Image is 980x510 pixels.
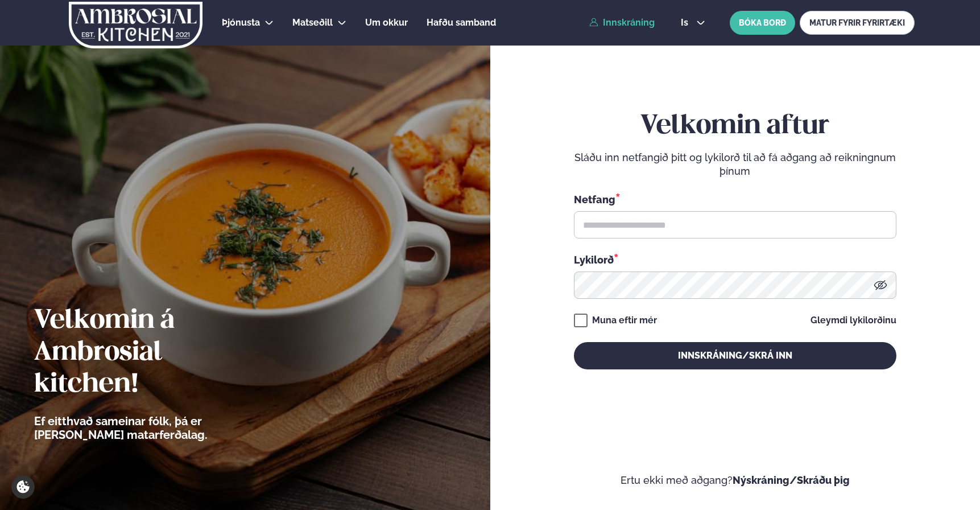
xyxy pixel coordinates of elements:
h2: Velkomin á Ambrosial kitchen! [34,305,270,401]
a: Um okkur [365,16,408,30]
a: Gleymdi lykilorðinu [811,316,896,325]
a: Þjónusta [222,16,260,30]
img: logo [68,2,204,48]
a: Innskráning [589,18,655,28]
span: Þjónusta [222,17,260,28]
a: Matseðill [292,16,333,30]
span: is [681,18,692,27]
button: is [672,18,714,27]
span: Um okkur [365,17,408,28]
button: Innskráning/Skrá inn [574,342,896,369]
p: Ertu ekki með aðgang? [524,474,946,487]
div: Lykilorð [574,252,896,267]
span: Hafðu samband [427,17,496,28]
a: Nýskráning/Skráðu þig [733,474,850,486]
div: Netfang [574,192,896,207]
button: BÓKA BORÐ [730,11,795,35]
p: Sláðu inn netfangið þitt og lykilorð til að fá aðgang að reikningnum þínum [574,151,896,178]
a: MATUR FYRIR FYRIRTÆKI [800,11,915,35]
a: Hafðu samband [427,16,496,30]
h2: Velkomin aftur [574,110,896,142]
span: Matseðill [292,17,333,28]
a: Cookie settings [11,475,35,499]
p: Ef eitthvað sameinar fólk, þá er [PERSON_NAME] matarferðalag. [34,414,270,442]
